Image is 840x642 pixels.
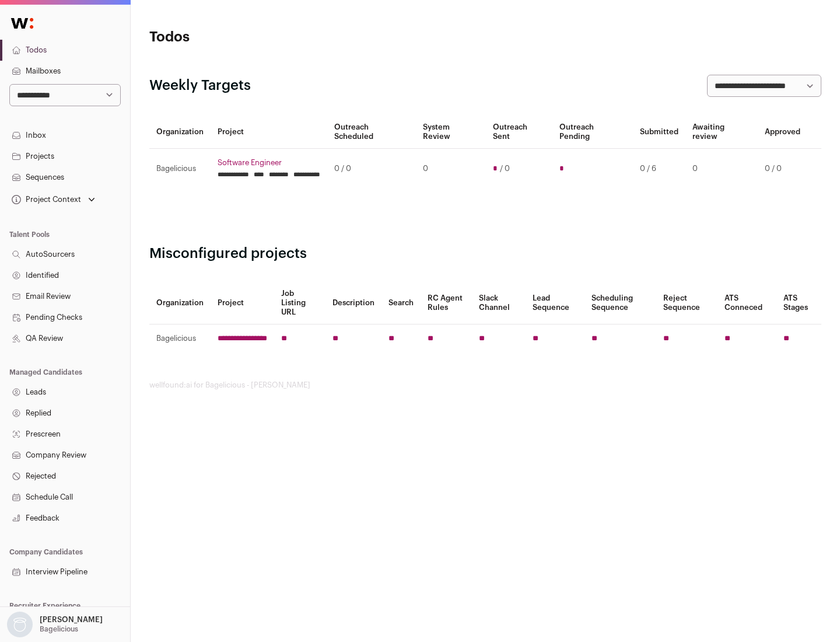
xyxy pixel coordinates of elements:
th: Search [381,282,421,325]
button: Open dropdown [5,612,105,637]
td: Bagelicious [149,149,211,189]
div: Project Context [9,195,81,204]
th: Project [211,282,274,325]
th: ATS Stages [776,282,821,325]
th: System Review [416,116,485,149]
th: Lead Sequence [526,282,584,325]
th: Outreach Pending [552,116,632,149]
th: Scheduling Sequence [584,282,656,325]
p: Bagelicious [40,624,78,634]
span: / 0 [500,164,510,173]
th: Outreach Scheduled [327,116,416,149]
td: 0 / 0 [758,149,807,189]
th: RC Agent Rules [421,282,471,325]
td: Bagelicious [149,325,211,353]
th: Submitted [633,116,685,149]
td: 0 / 0 [327,149,416,189]
th: ATS Conneced [717,282,776,325]
td: 0 [416,149,485,189]
footer: wellfound:ai for Bagelicious - [PERSON_NAME] [149,381,821,390]
td: 0 / 6 [633,149,685,189]
th: Approved [758,116,807,149]
img: Wellfound [5,12,40,35]
th: Organization [149,282,211,325]
th: Organization [149,116,211,149]
th: Awaiting review [685,116,758,149]
a: Software Engineer [218,158,320,168]
th: Job Listing URL [274,282,325,325]
td: 0 [685,149,758,189]
h1: Todos [149,28,373,47]
button: Open dropdown [9,191,97,208]
img: nopic.png [7,612,33,637]
h2: Misconfigured projects [149,245,821,263]
th: Slack Channel [472,282,526,325]
th: Outreach Sent [486,116,553,149]
p: [PERSON_NAME] [40,615,103,624]
h2: Weekly Targets [149,76,251,95]
th: Reject Sequence [656,282,718,325]
th: Description [325,282,381,325]
th: Project [211,116,327,149]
